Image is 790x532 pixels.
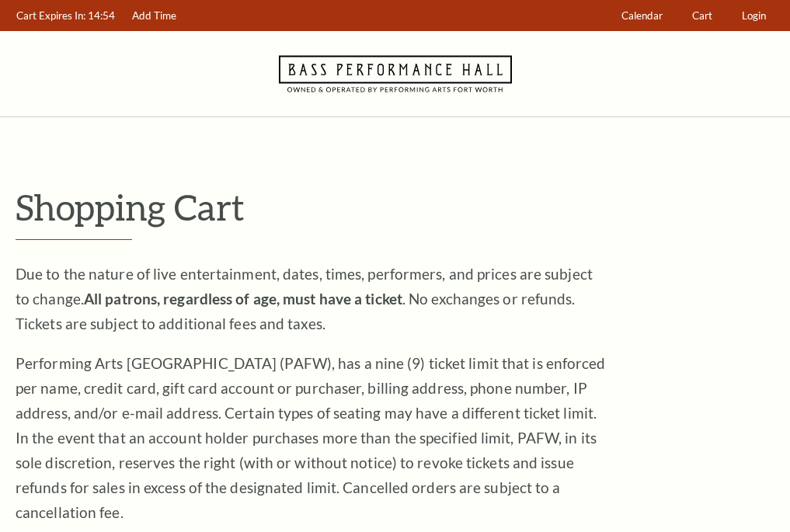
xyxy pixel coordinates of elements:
[685,1,720,31] a: Cart
[125,1,184,31] a: Add Time
[621,9,663,22] span: Calendar
[16,265,593,332] span: Due to the nature of live entertainment, dates, times, performers, and prices are subject to chan...
[84,290,402,308] strong: All patrons, regardless of age, must have a ticket
[16,351,606,525] p: Performing Arts [GEOGRAPHIC_DATA] (PAFW), has a nine (9) ticket limit that is enforced per name, ...
[742,9,766,22] span: Login
[614,1,670,31] a: Calendar
[88,9,115,22] span: 14:54
[16,187,774,227] p: Shopping Cart
[16,9,85,22] span: Cart Expires In:
[692,9,712,22] span: Cart
[735,1,774,31] a: Login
